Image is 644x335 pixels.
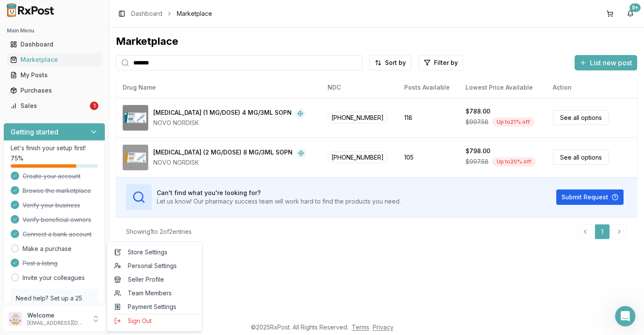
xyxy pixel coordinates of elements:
a: Dashboard [131,9,162,18]
div: $798.00 [466,147,490,155]
button: Purchases [3,84,105,97]
button: List new post [575,55,637,70]
th: Posts Available [397,77,459,98]
h3: Can't find what you're looking for? [157,189,401,197]
span: Personal Settings [114,262,195,270]
p: Let us know! Our pharmacy success team will work hard to find the products you need. [157,197,401,206]
button: Sales1 [3,99,105,113]
p: Let's finish your setup first! [11,144,98,152]
div: [MEDICAL_DATA] (2 MG/DOSE) 8 MG/3ML SOPN [153,148,293,158]
a: Personal Settings [111,259,198,273]
a: Store Settings [111,245,198,259]
div: Dashboard [10,40,98,49]
div: Sales [10,102,88,110]
span: List new post [590,58,632,68]
p: Need help? Set up a 25 minute call with our team to set up. [16,294,93,320]
span: 75 % [11,154,23,163]
span: [PHONE_NUMBER] [328,112,388,123]
span: Sort by [385,58,406,67]
a: Dashboard [7,37,102,52]
span: Verify beneficial owners [23,216,91,224]
p: Welcome [27,311,86,320]
span: Verify your business [23,201,80,210]
h3: Getting started [11,127,58,137]
span: Marketplace [177,9,212,18]
div: NOVO NORDISK [153,158,306,167]
div: 9+ [630,3,641,12]
span: $997.58 [466,157,489,166]
button: Marketplace [3,53,105,67]
button: Submit Request [556,189,624,205]
a: My Posts [7,67,102,83]
a: Payment Settings [111,300,198,314]
a: See all options [553,110,609,125]
a: Make a purchase [23,245,72,253]
a: Purchases [7,83,102,98]
div: Marketplace [116,35,637,48]
span: Browse the marketplace [23,186,91,195]
button: Dashboard [3,38,105,51]
iframe: Intercom live chat [615,306,635,326]
div: Marketplace [10,55,98,64]
div: Up to 21 % off [492,117,535,127]
span: Create your account [23,172,80,181]
a: Terms [352,323,369,331]
div: 1 [90,102,98,110]
img: User avatar [9,312,22,326]
a: 1 [595,224,610,239]
button: Filter by [418,55,463,70]
td: 118 [397,98,459,137]
span: [PHONE_NUMBER] [328,151,388,163]
a: Seller Profile [111,273,198,286]
a: See all options [553,150,609,165]
a: List new post [575,59,637,68]
span: Connect a bank account [23,230,92,239]
nav: breadcrumb [131,9,212,18]
div: NOVO NORDISK [153,119,305,127]
button: Sort by [369,55,411,70]
th: Drug Name [116,77,321,98]
a: Privacy [373,323,394,331]
span: $997.58 [466,118,489,126]
a: Team Members [111,286,198,300]
button: My Posts [3,68,105,82]
div: Purchases [10,86,98,95]
div: Showing 1 to 2 of 2 entries [126,227,192,236]
span: Sign Out [114,317,195,325]
nav: pagination [578,224,627,239]
h2: Main Menu [7,27,102,34]
a: Invite your colleagues [23,274,85,282]
span: Seller Profile [114,275,195,284]
td: 105 [397,137,459,177]
a: Marketplace [7,52,102,67]
span: Store Settings [114,248,195,256]
img: RxPost Logo [3,3,58,17]
img: Ozempic (2 MG/DOSE) 8 MG/3ML SOPN [123,145,148,170]
span: Filter by [434,58,458,67]
span: Team Members [114,289,195,297]
div: My Posts [10,71,98,79]
p: [EMAIL_ADDRESS][DOMAIN_NAME] [27,320,86,326]
th: NDC [321,77,397,98]
a: Sales1 [7,98,102,114]
th: Action [546,77,637,98]
button: 9+ [624,7,637,20]
div: $788.00 [466,107,490,116]
div: [MEDICAL_DATA] (1 MG/DOSE) 4 MG/3ML SOPN [153,108,292,119]
div: Up to 20 % off [492,157,536,166]
button: Sign Out [111,314,198,328]
th: Lowest Price Available [459,77,546,98]
span: Payment Settings [114,303,195,311]
span: Post a listing [23,259,57,268]
img: Ozempic (1 MG/DOSE) 4 MG/3ML SOPN [123,105,148,131]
